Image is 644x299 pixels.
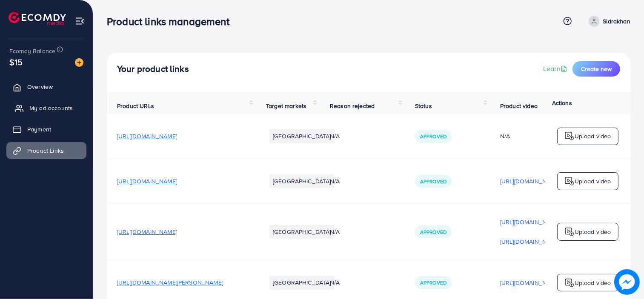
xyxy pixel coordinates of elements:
[614,269,640,295] img: image
[6,100,86,117] a: My ad accounts
[575,176,611,186] p: Upload video
[330,228,340,236] span: N/A
[75,16,85,26] img: menu
[575,131,611,141] p: Upload video
[500,132,560,140] div: N/A
[564,176,575,186] img: logo
[117,132,177,140] span: [URL][DOMAIN_NAME]
[269,174,335,188] li: [GEOGRAPHIC_DATA]
[9,12,66,25] img: logo
[330,132,340,140] span: N/A
[330,177,340,185] span: N/A
[266,102,306,110] span: Target markets
[269,129,335,143] li: [GEOGRAPHIC_DATA]
[500,176,560,186] p: [URL][DOMAIN_NAME]
[420,133,447,140] span: Approved
[117,177,177,185] span: [URL][DOMAIN_NAME]
[6,121,86,138] a: Payment
[107,15,236,28] h3: Product links management
[543,64,569,74] a: Learn
[117,228,177,236] span: [URL][DOMAIN_NAME]
[552,99,572,107] span: Actions
[564,278,575,288] img: logo
[269,225,335,239] li: [GEOGRAPHIC_DATA]
[117,102,154,110] span: Product URLs
[6,78,86,95] a: Overview
[420,279,447,286] span: Approved
[29,104,73,112] span: My ad accounts
[117,278,223,287] span: [URL][DOMAIN_NAME][PERSON_NAME]
[415,102,432,110] span: Status
[420,178,447,185] span: Approved
[572,61,620,77] button: Create new
[420,228,447,236] span: Approved
[6,142,86,159] a: Product Links
[500,236,560,247] p: [URL][DOMAIN_NAME]
[269,276,335,289] li: [GEOGRAPHIC_DATA]
[9,56,23,68] span: $15
[500,102,538,110] span: Product video
[27,146,64,155] span: Product Links
[330,278,340,287] span: N/A
[500,278,560,288] p: [URL][DOMAIN_NAME]
[575,278,611,288] p: Upload video
[585,16,630,27] a: Sidrakhan
[9,47,55,55] span: Ecomdy Balance
[27,125,51,134] span: Payment
[500,217,560,227] p: [URL][DOMAIN_NAME]
[117,64,189,74] h4: Your product links
[564,131,575,141] img: logo
[575,227,611,237] p: Upload video
[330,102,375,110] span: Reason rejected
[27,83,53,91] span: Overview
[581,65,612,73] span: Create new
[603,16,630,26] p: Sidrakhan
[75,58,83,67] img: image
[564,227,575,237] img: logo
